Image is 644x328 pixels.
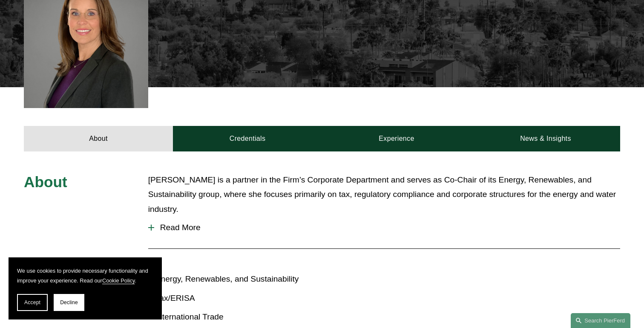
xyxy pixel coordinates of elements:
button: Accept [17,294,48,311]
p: We use cookies to provide necessary functionality and improve your experience. Read our . [17,266,153,285]
p: [PERSON_NAME] is a partner in the Firm’s Corporate Department and serves as Co-Chair of its Energ... [148,173,620,217]
span: About [24,174,67,190]
a: News & Insights [471,126,620,151]
span: Read More [154,223,620,232]
button: Read More [148,217,620,239]
span: Accept [24,299,40,305]
a: Experience [322,126,471,151]
p: Energy, Renewables, and Sustainability [155,272,347,287]
span: Decline [60,299,78,305]
button: Decline [54,294,84,311]
a: About [24,126,173,151]
a: Search this site [571,313,630,328]
a: Cookie Policy [102,277,135,284]
p: International Trade [155,310,347,325]
a: Credentials [173,126,322,151]
p: Tax/ERISA [155,291,347,306]
section: Cookie banner [9,257,162,319]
